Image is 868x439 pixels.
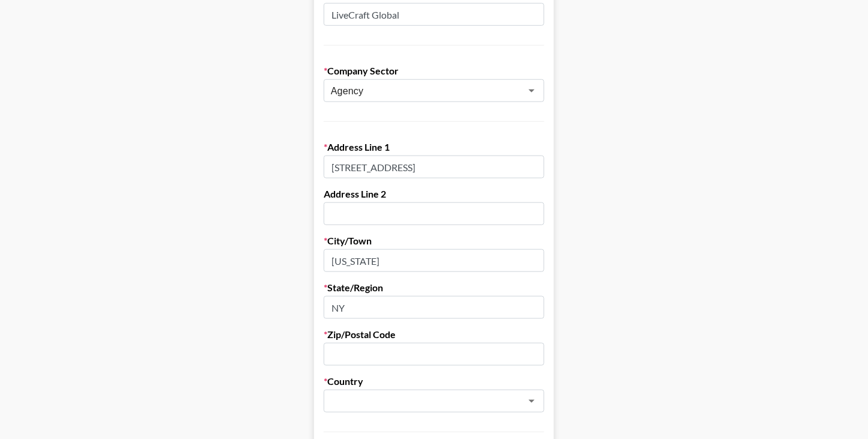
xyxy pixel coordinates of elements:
label: City/Town [324,235,544,247]
label: Country [324,375,544,387]
button: Open [523,393,540,410]
label: Address Line 1 [324,141,544,153]
label: Zip/Postal Code [324,328,544,341]
button: Open [523,82,540,99]
label: Company Sector [324,65,544,77]
label: State/Region [324,282,544,294]
label: Address Line 2 [324,188,544,200]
